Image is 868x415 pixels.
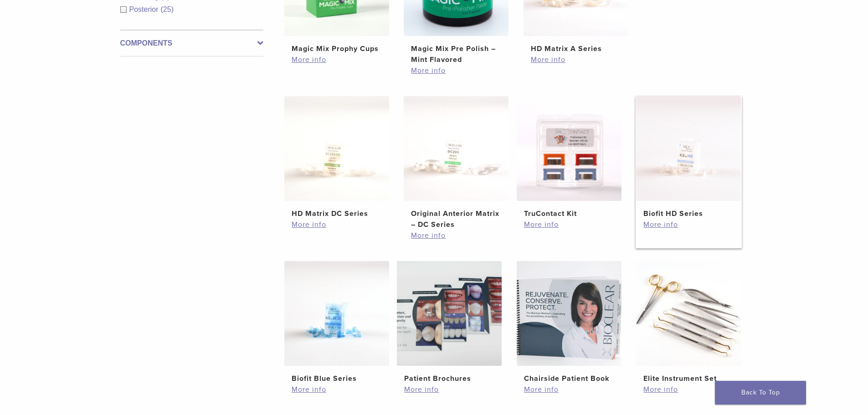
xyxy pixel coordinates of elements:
[524,373,614,384] h2: Chairside Patient Book
[531,43,621,54] h2: HD Matrix A Series
[516,261,622,384] a: Chairside Patient BookChairside Patient Book
[411,230,501,241] a: More info
[120,38,263,49] label: Components
[292,54,382,65] a: More info
[292,384,382,395] a: More info
[411,43,501,65] h2: Magic Mix Pre Polish – Mint Flavored
[284,261,390,384] a: Biofit Blue SeriesBiofit Blue Series
[516,96,622,219] a: TruContact KitTruContact Kit
[411,208,501,230] h2: Original Anterior Matrix – DC Series
[643,373,734,384] h2: Elite Instrument Set
[524,219,614,230] a: More info
[636,261,741,366] img: Elite Instrument Set
[524,384,614,395] a: More info
[404,96,508,201] img: Original Anterior Matrix - DC Series
[396,261,503,384] a: Patient BrochuresPatient Brochures
[517,261,621,366] img: Chairside Patient Book
[517,96,621,201] img: TruContact Kit
[636,96,741,201] img: Biofit HD Series
[715,381,806,405] a: Back To Top
[292,219,382,230] a: More info
[292,373,382,384] h2: Biofit Blue Series
[643,384,734,395] a: More info
[404,384,494,395] a: More info
[643,208,734,219] h2: Biofit HD Series
[397,261,502,366] img: Patient Brochures
[411,65,501,76] a: More info
[129,5,161,13] span: Posterior
[284,96,389,201] img: HD Matrix DC Series
[161,5,174,13] span: (25)
[524,208,614,219] h2: TruContact Kit
[636,96,742,219] a: Biofit HD SeriesBiofit HD Series
[292,208,382,219] h2: HD Matrix DC Series
[284,96,390,219] a: HD Matrix DC SeriesHD Matrix DC Series
[643,219,734,230] a: More info
[292,43,382,54] h2: Magic Mix Prophy Cups
[403,96,509,230] a: Original Anterior Matrix - DC SeriesOriginal Anterior Matrix – DC Series
[404,373,494,384] h2: Patient Brochures
[636,261,742,384] a: Elite Instrument SetElite Instrument Set
[284,261,389,366] img: Biofit Blue Series
[531,54,621,65] a: More info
